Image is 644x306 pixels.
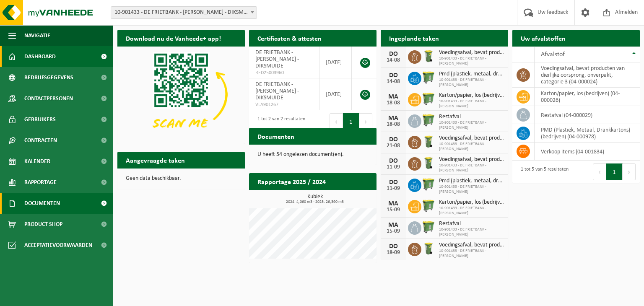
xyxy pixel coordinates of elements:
img: WB-0140-HPE-GN-50 [421,156,436,170]
button: Previous [593,163,606,180]
img: WB-0770-HPE-GN-50 [421,177,436,192]
img: WB-0140-HPE-GN-50 [421,135,436,149]
img: WB-0140-HPE-GN-50 [421,241,436,256]
h2: Aangevraagde taken [117,152,193,168]
div: 14-08 [385,79,402,85]
div: MA [385,93,402,100]
img: WB-0770-HPE-GN-50 [421,70,436,85]
h2: Ingeplande taken [381,30,447,46]
span: Restafval [439,114,504,120]
h2: Rapportage 2025 / 2024 [249,173,334,189]
span: Bedrijfsgegevens [24,67,73,88]
div: 11-09 [385,164,402,170]
span: 10-901433 - DE FRIETBANK - [PERSON_NAME] [439,99,504,109]
span: Contactpersonen [24,88,73,109]
div: DO [385,158,402,164]
span: 10-901433 - DE FRIETBANK - [PERSON_NAME] [439,78,504,88]
button: 1 [606,163,623,180]
img: WB-0770-HPE-GN-50 [421,220,436,234]
td: [DATE] [319,78,352,110]
h3: Kubiek [253,194,377,204]
div: MA [385,115,402,122]
span: Contracten [24,130,57,151]
div: MA [385,200,402,207]
span: 10-901433 - DE FRIETBANK - [PERSON_NAME] [439,56,504,66]
span: 2024: 4,060 m3 - 2025: 26,390 m3 [253,200,377,204]
div: 1 tot 2 van 2 resultaten [253,112,305,131]
img: Download de VHEPlus App [117,47,245,142]
td: [DATE] [319,47,352,78]
span: Product Shop [24,214,62,235]
button: Next [623,163,636,180]
button: 1 [343,113,359,130]
div: 15-09 [385,228,402,234]
td: restafval (04-000029) [535,106,640,124]
span: Karton/papier, los (bedrijven) [439,92,504,99]
p: Geen data beschikbaar. [126,176,236,182]
p: U heeft 54 ongelezen document(en). [257,152,368,158]
div: DO [385,72,402,79]
h2: Documenten [249,128,303,144]
span: Voedingsafval, bevat producten van dierlijke oorsprong, onverpakt, categorie 3 [439,135,504,142]
span: 10-901433 - DE FRIETBANK - [PERSON_NAME] [439,142,504,152]
div: 18-09 [385,250,402,256]
a: Bekijk rapportage [314,189,376,206]
span: Kalender [24,151,50,172]
span: Karton/papier, los (bedrijven) [439,199,504,206]
div: 14-08 [385,57,402,63]
span: RED25003960 [255,70,313,76]
span: Documenten [24,193,60,214]
span: 10-901433 - DE FRIETBANK - [PERSON_NAME] [439,163,504,173]
span: 10-901433 - DE FRIETBANK - [PERSON_NAME] [439,120,504,130]
td: verkoop items (04-001834) [535,143,640,161]
span: 10-901433 - DE FRIETBANK - [PERSON_NAME] [439,249,504,259]
div: 18-08 [385,100,402,106]
span: VLA901267 [255,101,313,108]
span: Pmd (plastiek, metaal, drankkartons) (bedrijven) [439,178,504,184]
img: WB-0140-HPE-GN-50 [421,49,436,63]
span: Voedingsafval, bevat producten van dierlijke oorsprong, onverpakt, categorie 3 [439,156,504,163]
h2: Download nu de Vanheede+ app! [117,30,229,46]
span: 10-901433 - DE FRIETBANK - [PERSON_NAME] [439,206,504,216]
div: 11-09 [385,186,402,192]
div: 1 tot 5 van 5 resultaten [517,163,569,181]
span: 10-901433 - DE FRIETBANK - [PERSON_NAME] [439,184,504,194]
h2: Uw afvalstoffen [512,30,574,46]
span: Voedingsafval, bevat producten van dierlijke oorsprong, onverpakt, categorie 3 [439,49,504,56]
span: 10-901433 - DE FRIETBANK - GYSEL ANJA - DIKSMUIDE [111,7,257,18]
td: voedingsafval, bevat producten van dierlijke oorsprong, onverpakt, categorie 3 (04-000024) [535,62,640,88]
span: Gebruikers [24,109,56,130]
img: WB-0770-HPE-GN-50 [421,113,436,127]
span: DE FRIETBANK - [PERSON_NAME] - DIKSMUIDE [255,81,299,101]
h2: Certificaten & attesten [249,30,330,46]
span: Acceptatievoorwaarden [24,235,92,256]
div: DO [385,136,402,143]
div: 18-08 [385,122,402,127]
span: Restafval [439,220,504,227]
div: 21-08 [385,143,402,149]
td: karton/papier, los (bedrijven) (04-000026) [535,88,640,106]
button: Next [359,113,372,130]
div: DO [385,179,402,186]
span: Voedingsafval, bevat producten van dierlijke oorsprong, onverpakt, categorie 3 [439,242,504,249]
div: 15-09 [385,207,402,213]
span: Rapportage [24,172,57,193]
span: 10-901433 - DE FRIETBANK - GYSEL ANJA - DIKSMUIDE [111,6,257,19]
span: Pmd (plastiek, metaal, drankkartons) (bedrijven) [439,71,504,78]
img: WB-0770-HPE-GN-50 [421,199,436,213]
div: DO [385,243,402,250]
td: PMD (Plastiek, Metaal, Drankkartons) (bedrijven) (04-000978) [535,124,640,143]
button: Previous [330,113,343,130]
span: 10-901433 - DE FRIETBANK - [PERSON_NAME] [439,227,504,237]
span: DE FRIETBANK - [PERSON_NAME] - DIKSMUIDE [255,49,299,69]
span: Navigatie [24,25,50,46]
span: Dashboard [24,46,56,67]
span: Afvalstof [541,51,565,58]
div: MA [385,222,402,228]
div: DO [385,51,402,57]
img: WB-0770-HPE-GN-50 [421,92,436,106]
